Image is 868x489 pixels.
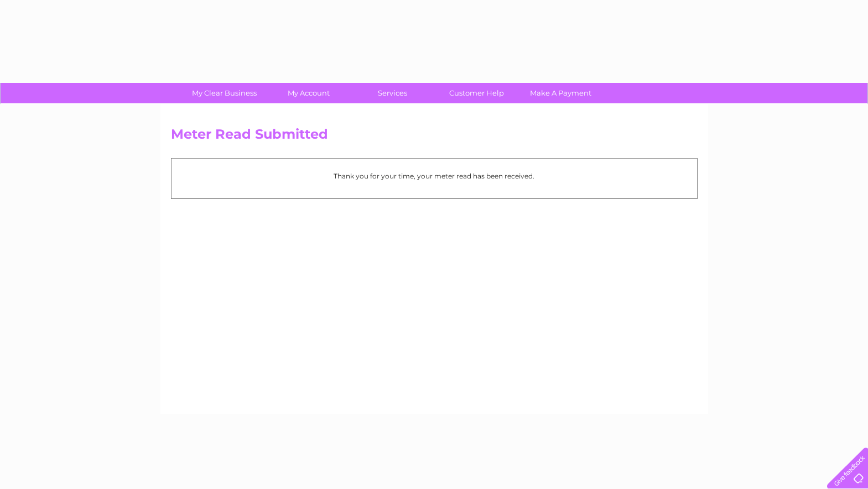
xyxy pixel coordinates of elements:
a: Services [347,83,438,103]
a: My Account [263,83,354,103]
a: Make A Payment [515,83,606,103]
h2: Meter Read Submitted [171,127,698,148]
a: Customer Help [431,83,522,103]
a: My Clear Business [179,83,270,103]
p: Thank you for your time, your meter read has been received. [177,171,692,181]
